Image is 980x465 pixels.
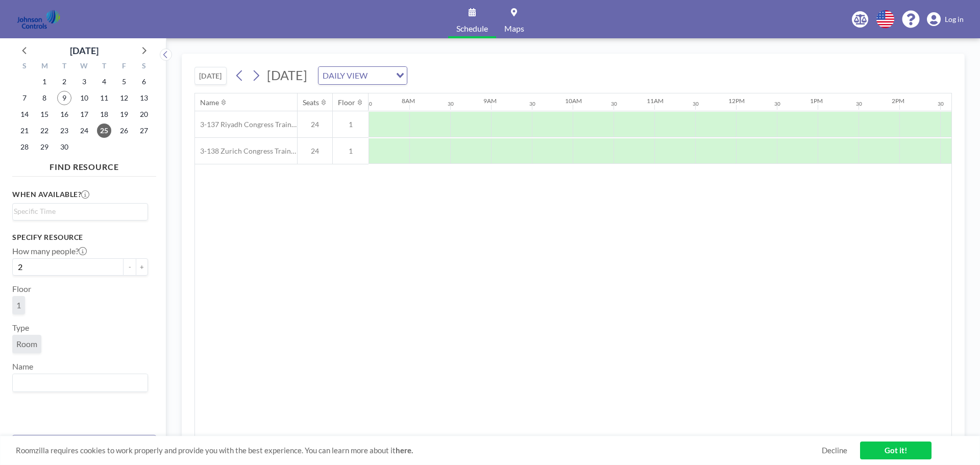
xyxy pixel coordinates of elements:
[124,258,136,276] button: -
[12,246,87,256] label: How many people?
[35,60,55,74] div: M
[117,75,131,89] span: Friday, September 5, 2025
[938,101,944,107] div: 30
[298,120,332,129] span: 24
[97,107,111,121] span: Thursday, September 18, 2025
[194,67,227,85] button: [DATE]
[945,15,964,24] span: Log in
[137,124,151,138] span: Saturday, September 27, 2025
[117,91,131,105] span: Friday, September 12, 2025
[338,98,355,107] div: Floor
[12,284,31,294] label: Floor
[97,75,111,89] span: Thursday, September 4, 2025
[57,107,71,121] span: Tuesday, September 16, 2025
[856,101,862,107] div: 30
[774,101,780,107] div: 30
[17,124,32,138] span: Sunday, September 21, 2025
[114,60,134,74] div: F
[57,140,71,154] span: Tuesday, September 30, 2025
[565,97,582,105] div: 10AM
[17,91,32,105] span: Sunday, September 7, 2025
[728,97,745,105] div: 12PM
[693,101,699,107] div: 30
[37,140,52,154] span: Monday, September 29, 2025
[37,107,52,121] span: Monday, September 15, 2025
[55,60,75,74] div: T
[134,60,154,74] div: S
[333,146,369,156] span: 1
[94,60,114,74] div: T
[860,442,932,459] a: Got it!
[37,124,52,138] span: Monday, September 22, 2025
[396,446,413,455] a: here.
[137,91,151,105] span: Saturday, September 13, 2025
[456,25,488,33] span: Schedule
[37,75,52,89] span: Monday, September 1, 2025
[137,107,151,121] span: Saturday, September 20, 2025
[647,97,664,105] div: 11AM
[810,97,823,105] div: 1PM
[17,140,32,154] span: Sunday, September 28, 2025
[195,120,297,129] span: 3-137 Riyadh Congress Training Room
[529,101,535,107] div: 30
[267,67,307,83] span: [DATE]
[333,120,369,129] span: 1
[12,233,148,242] h3: Specify resource
[12,323,29,333] label: Type
[97,91,111,105] span: Thursday, September 11, 2025
[298,146,332,156] span: 24
[892,97,904,105] div: 2PM
[57,91,71,105] span: Tuesday, September 9, 2025
[321,69,370,82] span: DAILY VIEW
[16,446,822,455] span: Roomzilla requires cookies to work properly and provide you with the best experience. You can lea...
[14,376,142,389] input: Search for option
[13,204,148,219] div: Search for option
[12,158,156,172] h4: FIND RESOURCE
[402,97,415,105] div: 8AM
[77,75,91,89] span: Wednesday, September 3, 2025
[137,75,151,89] span: Saturday, September 6, 2025
[927,12,964,27] a: Log in
[504,25,524,33] span: Maps
[13,374,148,391] div: Search for option
[12,435,156,453] button: Clear all filters
[75,60,94,74] div: W
[77,124,91,138] span: Wednesday, September 24, 2025
[366,101,372,107] div: 30
[483,97,497,105] div: 9AM
[37,91,52,105] span: Monday, September 8, 2025
[97,124,111,138] span: Thursday, September 25, 2025
[195,146,297,156] span: 3-138 Zurich Congress Training Room
[17,107,32,121] span: Sunday, September 14, 2025
[16,9,61,30] img: organization-logo
[117,107,131,121] span: Friday, September 19, 2025
[57,75,71,89] span: Tuesday, September 2, 2025
[16,339,37,349] span: Room
[303,98,319,107] div: Seats
[611,101,617,107] div: 30
[822,446,847,455] a: Decline
[136,258,148,276] button: +
[371,69,390,82] input: Search for option
[15,60,35,74] div: S
[12,361,33,372] label: Name
[448,101,454,107] div: 30
[77,107,91,121] span: Wednesday, September 17, 2025
[77,91,91,105] span: Wednesday, September 10, 2025
[200,98,219,107] div: Name
[14,206,142,217] input: Search for option
[16,300,21,310] span: 1
[57,124,71,138] span: Tuesday, September 23, 2025
[318,67,407,84] div: Search for option
[117,124,131,138] span: Friday, September 26, 2025
[70,43,99,58] div: [DATE]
